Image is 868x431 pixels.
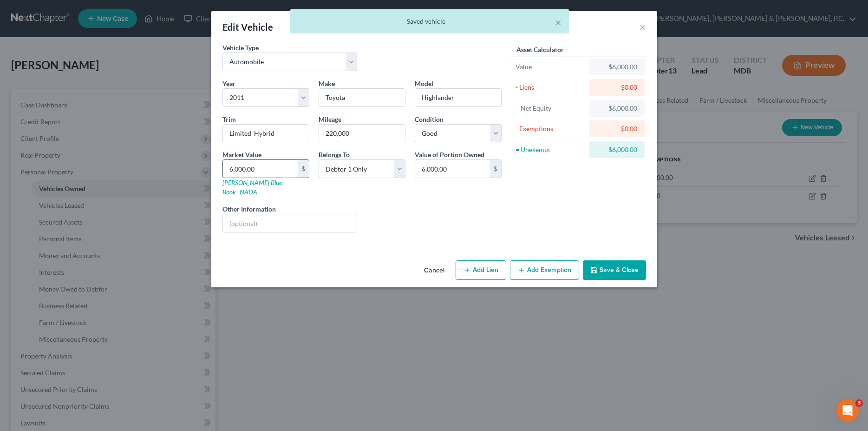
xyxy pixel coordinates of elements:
[415,160,490,178] input: 0.00
[583,260,646,280] button: Save & Close
[516,83,586,92] div: - Liens
[222,79,235,88] label: Year
[597,145,637,154] div: $6,000.00
[240,188,257,196] a: NADA
[516,124,586,133] div: - Exemptions
[298,17,561,26] div: Saved vehicle
[223,125,309,142] input: ex. LS, LT, etc
[490,160,501,178] div: $
[836,399,859,422] iframe: Intercom live chat
[510,260,579,280] button: Add Exemption
[222,43,259,53] label: Vehicle Type
[319,151,350,159] span: Belongs To
[516,104,586,113] div: = Net Equity
[516,45,564,54] label: Asset Calculator
[597,124,637,133] div: $0.00
[319,89,405,106] input: ex. Nissan
[222,150,261,159] label: Market Value
[417,261,452,280] button: Cancel
[597,62,637,72] div: $6,000.00
[516,62,586,72] div: Value
[415,89,501,106] input: ex. Altima
[597,83,637,92] div: $0.00
[319,125,405,142] input: --
[555,17,561,28] button: ×
[456,260,506,280] button: Add Lien
[298,160,309,178] div: $
[415,150,484,159] label: Value of Portion Owned
[516,145,586,154] div: = Unexempt
[415,79,433,88] label: Model
[222,179,282,196] a: [PERSON_NAME] Blue Book
[222,114,236,124] label: Trim
[415,114,444,124] label: Condition
[319,114,341,124] label: Mileage
[223,160,298,178] input: 0.00
[597,104,637,113] div: $6,000.00
[223,214,357,232] input: (optional)
[319,80,335,87] span: Make
[222,204,276,214] label: Other Information
[855,399,863,407] span: 3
